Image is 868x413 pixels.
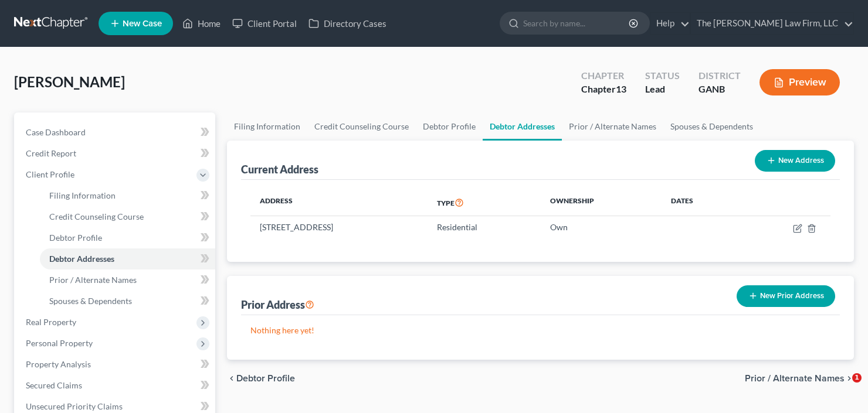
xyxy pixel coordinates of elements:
td: Residential [428,216,541,238]
a: Filing Information [40,185,215,206]
a: Debtor Profile [40,227,215,248]
th: Ownership [541,189,661,216]
span: New Case [123,19,162,28]
a: Spouses & Dependents [40,291,215,312]
div: Status [645,69,680,83]
a: Directory Cases [303,13,392,34]
a: Credit Counseling Course [307,112,416,141]
span: Credit Counseling Course [49,211,144,221]
td: [STREET_ADDRESS] [250,216,428,238]
a: Property Analysis [16,354,215,375]
a: Spouses & Dependents [663,112,760,141]
div: District [699,69,741,83]
i: chevron_left [227,374,236,383]
th: Address [250,189,428,216]
a: Prior / Alternate Names [40,269,215,291]
a: Credit Counseling Course [40,206,215,227]
span: Debtor Profile [236,374,295,383]
span: Debtor Addresses [49,254,114,264]
a: Client Portal [226,13,303,34]
span: Prior / Alternate Names [49,275,137,285]
div: Current Address [241,162,318,176]
a: Secured Claims [16,375,215,396]
button: New Address [755,150,835,172]
span: Property Analysis [26,359,91,369]
a: Case Dashboard [16,122,215,143]
div: GANB [699,83,741,96]
td: Own [541,216,661,238]
a: Debtor Profile [416,112,483,141]
span: Spouses & Dependents [49,296,132,306]
input: Search by name... [523,12,630,34]
span: Unsecured Priority Claims [26,401,123,411]
span: Prior / Alternate Names [745,374,845,383]
iframe: Intercom live chat [828,373,856,401]
span: Filing Information [49,190,116,200]
a: Debtor Addresses [40,248,215,269]
span: Credit Report [26,148,76,158]
a: Prior / Alternate Names [562,112,663,141]
span: Personal Property [26,338,93,348]
div: Chapter [581,69,626,83]
th: Type [428,189,541,216]
div: Prior Address [241,298,314,312]
div: Chapter [581,83,626,96]
span: 13 [616,83,626,94]
button: Prior / Alternate Names chevron_right [745,374,854,383]
span: Secured Claims [26,380,82,390]
th: Dates [662,189,740,216]
span: 1 [852,373,862,383]
p: Nothing here yet! [250,325,830,336]
a: Help [650,13,690,34]
span: Client Profile [26,169,74,179]
a: Debtor Addresses [483,112,562,141]
span: Real Property [26,317,76,327]
span: Case Dashboard [26,127,86,137]
button: chevron_left Debtor Profile [227,374,295,383]
div: Lead [645,83,680,96]
button: New Prior Address [737,285,835,307]
a: The [PERSON_NAME] Law Firm, LLC [691,13,853,34]
span: Debtor Profile [49,233,102,243]
a: Credit Report [16,143,215,164]
button: Preview [759,69,840,95]
a: Filing Information [227,112,307,141]
a: Home [177,13,226,34]
span: [PERSON_NAME] [14,73,125,90]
